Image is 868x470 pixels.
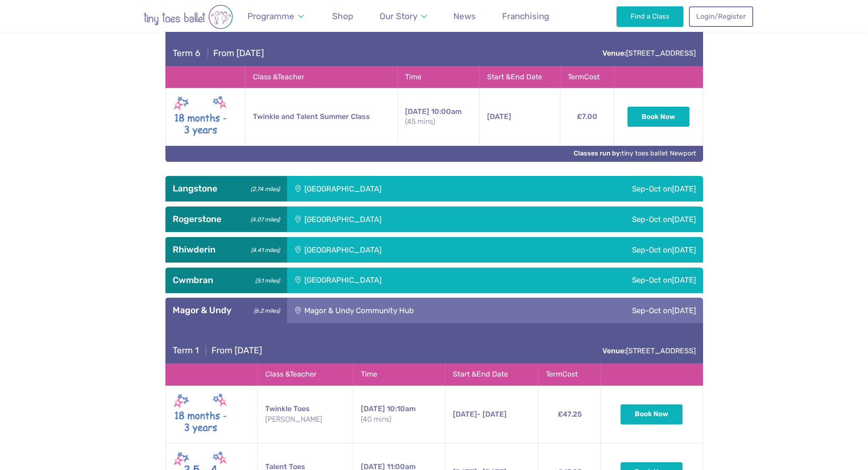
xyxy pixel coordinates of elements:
[487,112,511,121] span: [DATE]
[602,49,626,57] strong: Venue:
[480,66,560,88] th: Start & End Date
[332,11,353,21] span: Shop
[328,5,358,27] a: Shop
[574,150,696,157] a: Classes run by:tiny toes ballet Newport
[173,48,200,58] span: Term 6
[689,6,753,26] a: Login/Register
[243,5,308,27] a: Programme
[247,11,294,21] span: Programme
[353,385,446,443] td: 10:10am
[672,184,696,193] span: [DATE]
[246,66,397,88] th: Class & Teacher
[246,88,397,146] td: Twinkle and Talent Summer Class
[522,207,703,232] div: Sep-Oct on
[672,306,696,315] span: [DATE]
[258,364,353,385] th: Class & Teacher
[265,414,345,424] small: [PERSON_NAME]
[251,305,279,315] small: (6.2 miles)
[574,150,621,157] strong: Classes run by:
[173,345,262,356] h4: From [DATE]
[522,176,703,201] div: Sep-Oct on
[173,305,280,316] h3: Magor & Undy
[522,268,703,293] div: Sep-Oct on
[173,93,228,140] img: Twinkle & Talent toes (New May 2025)
[602,346,626,355] strong: Venue:
[287,268,522,293] div: [GEOGRAPHIC_DATA]
[247,183,279,193] small: (2.74 miles)
[258,385,353,443] td: Twinkle Toes
[672,275,696,284] span: [DATE]
[539,385,601,443] td: £47.25
[446,364,539,385] th: Start & End Date
[361,404,385,413] span: [DATE]
[449,5,480,27] a: News
[616,6,683,26] a: Find a Class
[173,183,280,194] h3: Langstone
[627,107,689,127] button: Book Now
[498,5,554,27] a: Franchising
[405,107,429,116] span: [DATE]
[287,207,522,232] div: [GEOGRAPHIC_DATA]
[672,215,696,224] span: [DATE]
[173,244,280,255] h3: Rhiwderin
[247,214,279,223] small: (4.07 miles)
[539,364,601,385] th: Term Cost
[287,237,522,263] div: [GEOGRAPHIC_DATA]
[502,11,549,21] span: Franchising
[287,176,522,201] div: [GEOGRAPHIC_DATA]
[375,5,431,27] a: Our Story
[115,5,261,29] img: tiny toes ballet
[602,346,696,355] a: Venue:[STREET_ADDRESS]
[560,66,614,88] th: Term Cost
[248,244,279,254] small: (4.41 miles)
[173,391,228,438] img: Twinkle & Talent toes (New May 2025)
[380,11,417,21] span: Our Story
[672,245,696,254] span: [DATE]
[453,410,477,418] span: [DATE]
[522,237,703,263] div: Sep-Oct on
[201,345,211,356] span: |
[173,214,280,225] h3: Rogerstone
[550,298,703,323] div: Sep-Oct on
[173,48,264,59] h4: From [DATE]
[405,117,472,127] small: (45 mins)
[397,66,479,88] th: Time
[397,88,479,146] td: 10:00am
[287,298,550,323] div: Magor & Undy Community Hub
[173,345,199,356] span: Term 1
[560,88,614,146] td: £7.00
[203,48,213,58] span: |
[453,11,476,21] span: News
[621,404,683,424] button: Book Now
[453,410,507,418] span: - [DATE]
[361,414,438,424] small: (40 mins)
[602,49,696,57] a: Venue:[STREET_ADDRESS]
[353,364,446,385] th: Time
[252,275,279,284] small: (5.1 miles)
[173,275,280,286] h3: Cwmbran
